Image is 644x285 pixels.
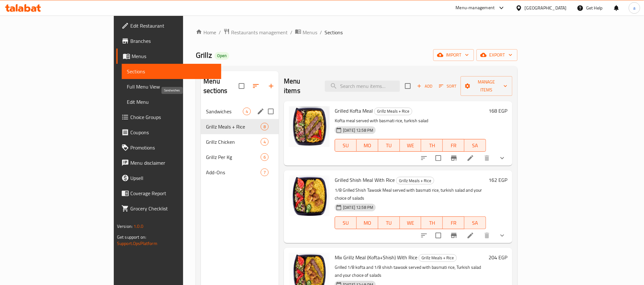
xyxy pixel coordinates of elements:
span: Select section [401,79,414,93]
span: Grillz Meals + Rice [374,108,412,115]
span: Full Menu View [127,83,216,90]
span: Branches [130,37,216,45]
span: 4 [243,109,250,115]
span: Add item [414,81,435,91]
button: edit [256,107,265,116]
span: TH [424,141,440,150]
h6: 162 EGP [489,176,507,184]
span: 4 [261,139,268,145]
a: Full Menu View [122,79,221,94]
div: Grillz Chicken4 [201,134,279,149]
div: [GEOGRAPHIC_DATA] [525,4,567,11]
span: Open [215,53,229,58]
button: show more [495,228,510,243]
span: FR [445,141,462,150]
span: Mix Grillz Meal (Kofta+Shish) With Rice [335,253,417,262]
span: Menu disclaimer [130,159,216,167]
span: SU [338,141,354,150]
li: / [320,29,322,36]
nav: Menu sections [201,101,279,182]
span: [DATE] 12:58 PM [340,204,376,210]
span: Version: [117,222,133,230]
button: FR [443,139,464,152]
span: TU [381,218,397,228]
span: Menus [132,52,216,60]
div: Grillz Meals + Rice8 [201,119,279,134]
span: Grillz Chicken [206,138,261,146]
span: Sort sections [248,78,264,94]
button: export [476,49,517,61]
h6: 168 EGP [489,106,507,115]
button: delete [479,150,495,166]
button: Add [414,81,435,91]
img: Grilled Shish Meal With Rice [289,176,330,216]
button: SU [335,216,357,229]
span: Grillz Meals + Rice [396,177,434,184]
span: Sort [439,83,456,90]
span: TU [381,141,397,150]
button: sort-choices [416,150,432,166]
span: Edit Restaurant [130,22,216,30]
input: search [325,81,400,92]
a: Coverage Report [116,186,221,201]
span: Edit Menu [127,98,216,106]
span: 6 [261,154,268,160]
div: items [261,169,269,176]
span: WE [402,141,419,150]
p: 1/8 Grilled Shish Tawook Meal served with basmati rice, turkish salad and your choice of salads [335,186,486,202]
p: Grilled 1/8 kofta and 1/8 shish tawook served with basmati rice, Turkish salad and your choice of... [335,263,486,279]
button: TH [421,139,443,152]
h6: 204 EGP [489,253,507,262]
span: 1.0.0 [134,222,143,230]
button: SA [464,216,486,229]
span: Coupons [130,129,216,136]
button: MO [357,139,378,152]
nav: breadcrumb [196,28,517,36]
span: Sort items [435,81,461,91]
a: Edit Menu [122,94,221,109]
button: Add section [264,78,279,94]
button: show more [495,150,510,166]
h2: Menu items [284,76,317,96]
span: Manage items [466,78,507,94]
button: Sort [437,81,458,91]
div: Open [215,52,229,60]
button: FR [443,216,464,229]
span: Select to update [432,229,445,242]
span: SU [338,218,354,228]
span: 8 [261,124,268,130]
div: items [261,123,269,130]
div: Grillz Per Kg6 [201,149,279,165]
a: Edit menu item [467,232,474,239]
span: export [482,51,512,59]
button: TU [378,216,400,229]
span: 7 [261,169,268,176]
span: Add [416,83,433,90]
span: Grilled Shish Meal With Rice [335,175,395,185]
span: Add-Ons [206,169,261,176]
span: Coverage Report [130,189,216,197]
a: Choice Groups [116,109,221,125]
p: Kofta meal served with basmati rice, turkish salad [335,117,486,125]
span: Grilled Kofta Meal [335,106,373,116]
svg: Show Choices [498,154,506,162]
button: delete [479,228,495,243]
span: SA [467,141,483,150]
span: FR [445,218,462,228]
span: Grillz Meals + Rice [419,254,456,262]
button: WE [400,216,421,229]
span: Menus [303,29,317,36]
div: items [261,153,269,161]
button: import [433,49,474,61]
span: MO [359,141,376,150]
div: Grillz Meals + Rice [374,108,412,115]
button: WE [400,139,421,152]
span: Promotions [130,144,216,151]
div: Sandwiches4edit [201,104,279,119]
a: Edit menu item [467,154,474,162]
button: Branch-specific-item [446,228,462,243]
span: a [633,4,635,11]
div: Grillz Meals + Rice [396,177,434,184]
a: Support.OpsPlatform [117,239,157,248]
